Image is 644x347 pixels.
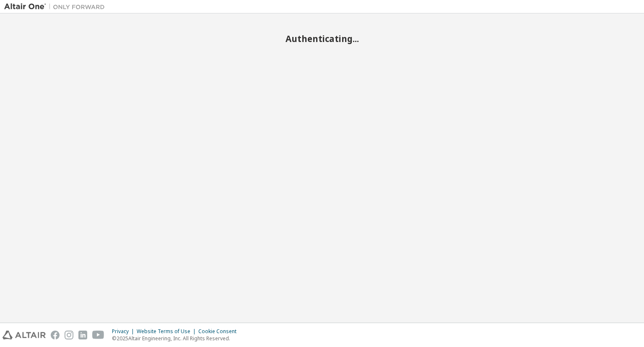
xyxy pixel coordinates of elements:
[112,335,241,342] p: © 2025 Altair Engineering, Inc. All Rights Reserved.
[198,328,241,335] div: Cookie Consent
[4,33,640,44] h2: Authenticating...
[51,331,60,339] img: facebook.svg
[78,331,87,339] img: linkedin.svg
[137,328,198,335] div: Website Terms of Use
[92,331,104,339] img: youtube.svg
[3,331,46,339] img: altair_logo.svg
[65,331,73,339] img: instagram.svg
[112,328,137,335] div: Privacy
[4,3,109,11] img: Altair One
